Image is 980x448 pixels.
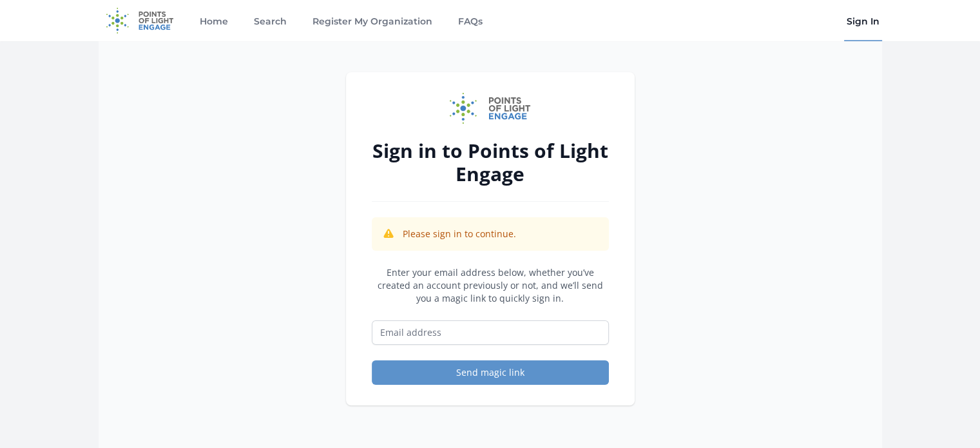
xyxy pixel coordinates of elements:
[450,93,531,124] img: Points of Light Engage logo
[372,320,609,345] input: Email address
[403,228,516,240] p: Please sign in to continue.
[372,360,609,385] button: Send magic link
[372,139,609,186] h2: Sign in to Points of Light Engage
[372,266,609,305] p: Enter your email address below, whether you’ve created an account previously or not, and we’ll se...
